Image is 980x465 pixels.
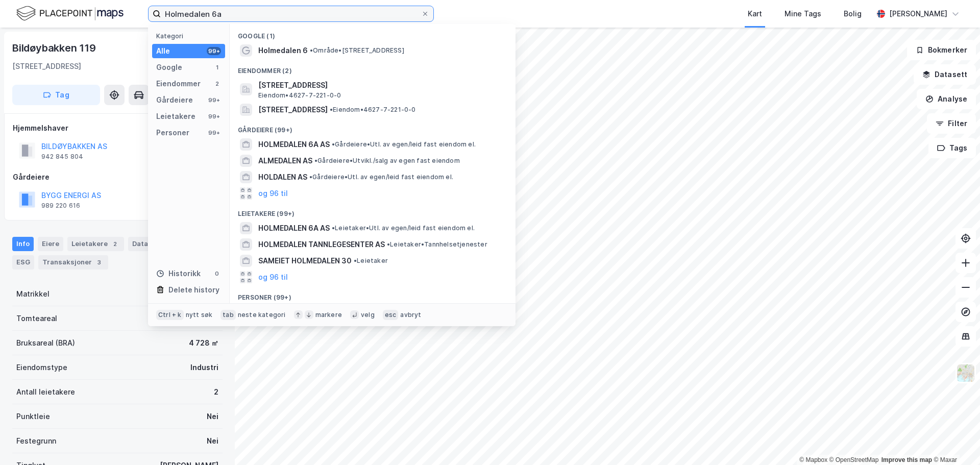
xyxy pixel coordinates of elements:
div: Kart [748,8,762,20]
div: Transaksjoner [38,255,108,270]
div: Google (1) [230,24,516,42]
div: [STREET_ADDRESS] [12,60,81,72]
span: Gårdeiere • Utl. av egen/leid fast eiendom el. [309,173,453,181]
span: • [314,157,317,164]
div: nytt søk [186,311,213,319]
div: Gårdeiere [156,94,193,106]
div: Antall leietakere [16,386,75,398]
div: Hjemmelshaver [13,122,222,134]
div: Kontrollprogram for chat [929,416,980,465]
div: Eiendommer [156,78,201,90]
input: Søk på adresse, matrikkel, gårdeiere, leietakere eller personer [161,6,421,21]
span: Holmedalen 6 [258,44,308,57]
div: Leietakere [156,110,195,123]
span: ALMEDALEN AS [258,155,312,167]
div: Personer [156,127,189,139]
span: Gårdeiere • Utl. av egen/leid fast eiendom el. [332,140,476,149]
div: Personer (99+) [230,285,516,304]
span: Gårdeiere • Utvikl./salg av egen fast eiendom [314,157,460,165]
div: 1 [213,63,221,71]
span: HOLDALEN AS [258,171,307,183]
div: Nei [207,410,218,423]
div: 4 728 ㎡ [189,337,218,349]
div: Eiendommer (2) [230,59,516,77]
div: Industri [190,361,218,374]
div: tab [220,310,236,320]
div: 2 [213,80,221,88]
div: 2 [214,386,218,398]
span: • [330,106,333,113]
span: • [332,224,335,232]
div: 942 845 804 [41,153,83,161]
button: og 96 til [258,271,288,283]
div: Eiere [38,237,63,251]
div: avbryt [400,311,421,319]
div: neste kategori [238,311,286,319]
span: Eiendom • 4627-7-221-0-0 [258,91,341,100]
div: [PERSON_NAME] [889,8,947,20]
span: • [310,46,313,54]
span: • [332,140,335,148]
div: Bolig [844,8,862,20]
span: SAMEIET HOLMEDALEN 30 [258,255,352,267]
button: Analyse [917,89,976,109]
div: 99+ [207,129,221,137]
div: ESG [12,255,34,270]
div: markere [315,311,342,319]
div: Punktleie [16,410,50,423]
div: 989 220 616 [41,202,80,210]
span: • [387,240,390,248]
div: 99+ [207,112,221,120]
div: Delete history [168,284,219,296]
div: Bruksareal (BRA) [16,337,75,349]
div: Google [156,61,182,74]
span: HOLMEDALEN TANNLEGESENTER AS [258,238,385,251]
a: OpenStreetMap [829,456,879,463]
span: HOLMEDALEN 6A AS [258,138,330,151]
div: Info [12,237,34,251]
button: Filter [927,113,976,134]
div: 3 [94,257,104,267]
div: 99+ [207,96,221,104]
span: • [309,173,312,181]
span: HOLMEDALEN 6A AS [258,222,330,234]
div: Kategori [156,32,225,40]
button: Tag [12,85,100,105]
div: esc [383,310,399,320]
div: 99+ [207,47,221,55]
span: • [354,257,357,264]
img: Z [956,363,975,383]
div: velg [361,311,375,319]
iframe: Chat Widget [929,416,980,465]
div: Leietakere [67,237,124,251]
img: logo.f888ab2527a4732fd821a326f86c7f29.svg [16,5,124,22]
a: Improve this map [881,456,932,463]
a: Mapbox [799,456,827,463]
div: Alle [156,45,170,57]
span: Område • [STREET_ADDRESS] [310,46,404,55]
div: Historikk [156,267,201,280]
div: 2 [110,239,120,249]
span: [STREET_ADDRESS] [258,79,503,91]
div: 0 [213,270,221,278]
span: Leietaker • Utl. av egen/leid fast eiendom el. [332,224,475,232]
div: Nei [207,435,218,447]
span: Leietaker • Tannhelsetjenester [387,240,487,249]
span: [STREET_ADDRESS] [258,104,328,116]
div: Mine Tags [785,8,821,20]
span: Leietaker [354,257,388,265]
span: Eiendom • 4627-7-221-0-0 [330,106,416,114]
div: Festegrunn [16,435,56,447]
div: Bildøybakken 119 [12,40,98,56]
button: Datasett [914,64,976,85]
button: Bokmerker [907,40,976,60]
div: Datasett [128,237,179,251]
div: Eiendomstype [16,361,67,374]
button: Tags [928,138,976,158]
div: Ctrl + k [156,310,184,320]
div: Gårdeiere (99+) [230,118,516,136]
div: Leietakere (99+) [230,202,516,220]
div: Tomteareal [16,312,57,325]
div: Matrikkel [16,288,50,300]
div: Gårdeiere [13,171,222,183]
